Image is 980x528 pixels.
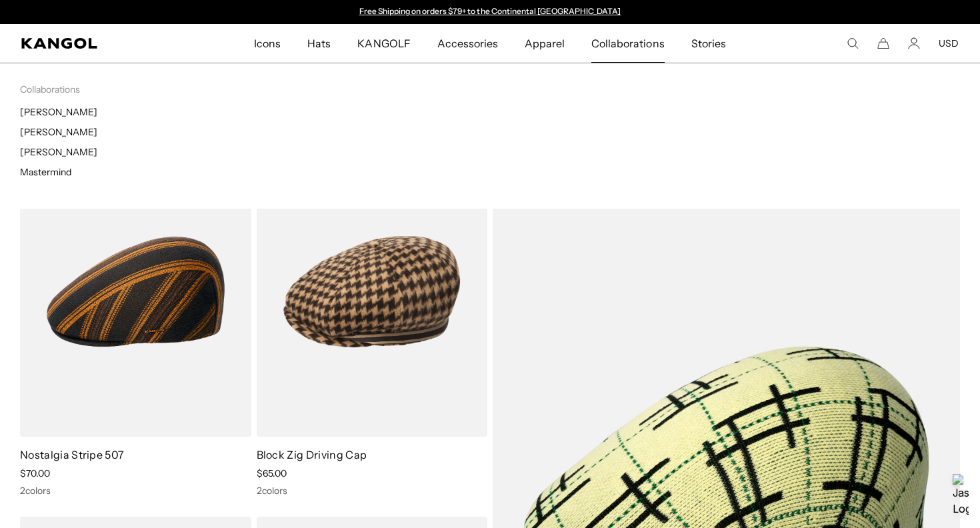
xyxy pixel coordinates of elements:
[578,24,677,63] a: Collaborations
[21,38,167,49] a: Kangol
[353,7,627,17] slideshow-component: Announcement bar
[437,24,498,63] span: Accessories
[20,448,124,461] a: Nostalgia Stripe 507
[20,467,50,479] span: $70.00
[257,467,287,479] span: $65.00
[257,485,488,497] div: 2 colors
[307,24,331,63] span: Hats
[20,147,251,437] img: Nostalgia Stripe 507
[908,37,920,49] a: Account
[257,147,488,437] img: Block Zig Driving Cap
[254,24,281,63] span: Icons
[353,7,627,17] div: Announcement
[294,24,344,63] a: Hats
[20,166,71,178] a: Mastermind
[353,7,627,17] div: 1 of 2
[257,448,367,461] a: Block Zig Driving Cap
[20,485,251,497] div: 2 colors
[847,37,859,49] summary: Search here
[344,24,423,63] a: KANGOLF
[359,6,621,16] a: Free Shipping on orders $79+ to the Continental [GEOGRAPHIC_DATA]
[939,37,959,49] button: USD
[877,37,889,49] button: Cart
[525,24,565,63] span: Apparel
[511,24,578,63] a: Apparel
[591,24,664,63] span: Collaborations
[20,146,97,158] a: [PERSON_NAME]
[20,126,97,138] a: [PERSON_NAME]
[20,106,97,118] a: [PERSON_NAME]
[20,83,490,95] p: Collaborations
[678,24,739,63] a: Stories
[424,24,511,63] a: Accessories
[691,24,726,63] span: Stories
[241,24,294,63] a: Icons
[357,24,410,63] span: KANGOLF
